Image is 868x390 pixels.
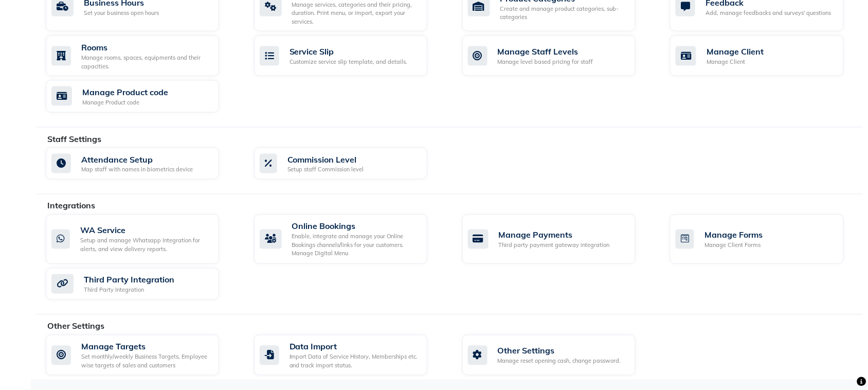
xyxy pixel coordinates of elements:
div: Enable, integrate and manage your Online Bookings channels/links for your customers. Manage Digit... [292,233,419,258]
div: Manage rooms, spaces, equipments and their capacities. [81,54,211,70]
div: Create and manage product categories, sub-categories [500,5,627,22]
a: Manage PaymentsThird party payment gateway integration [462,215,655,264]
div: Map staff with names in biometrics device [81,166,193,174]
a: Other SettingsManage reset opening cash, change password. [462,335,655,376]
div: Set monthly/weekly Business Targets, Employee wise targets of sales and customers [81,353,211,370]
div: Manage level based pricing for staff [498,58,593,66]
div: Setup staff Commission level [287,166,364,174]
a: Online BookingsEnable, integrate and manage your Online Bookings channels/links for your customer... [254,215,447,264]
a: Manage FormsManage Client Forms [670,215,863,264]
div: WA Service [80,224,211,237]
div: Manage Product code [82,98,168,107]
div: Service Slip [290,45,408,58]
div: Manage Payments [499,229,610,241]
div: Other Settings [498,345,621,357]
div: Third Party Integration [84,286,174,295]
div: Manage Forms [704,229,763,241]
div: Manage Client [707,58,764,66]
a: Manage Staff LevelsManage level based pricing for staff [462,36,655,76]
div: Set your business open hours [84,9,159,17]
div: Third Party Integration [84,274,174,286]
div: Manage reset opening cash, change password. [498,357,621,366]
a: RoomsManage rooms, spaces, equipments and their capacities. [46,36,239,76]
div: Commission Level [287,153,364,166]
a: Service SlipCustomize service slip template, and details. [254,36,447,76]
div: Manage Client Forms [704,241,763,250]
div: Data Import [290,341,419,353]
a: Commission LevelSetup staff Commission level [254,148,447,180]
div: Manage Targets [81,341,211,353]
div: Manage Client [707,45,764,58]
div: Third party payment gateway integration [499,241,610,250]
div: Manage Staff Levels [498,45,593,58]
div: Manage Product code [82,86,168,98]
div: Online Bookings [292,220,419,233]
a: Third Party IntegrationThird Party Integration [46,268,239,300]
div: Setup and manage Whatsapp Integration for alerts, and view delivery reports. [80,237,211,254]
a: Data ImportImport Data of Service History, Memberships etc. and track import status. [254,335,447,376]
div: Add, manage feedbacks and surveys' questions [706,9,831,17]
a: Attendance SetupMap staff with names in biometrics device [46,148,239,180]
a: Manage Product codeManage Product code [46,80,239,113]
a: Manage ClientManage Client [670,36,863,76]
div: Import Data of Service History, Memberships etc. and track import status. [290,353,419,370]
a: WA ServiceSetup and manage Whatsapp Integration for alerts, and view delivery reports. [46,215,239,264]
a: Manage TargetsSet monthly/weekly Business Targets, Employee wise targets of sales and customers [46,335,239,376]
div: Rooms [81,41,211,54]
div: Customize service slip template, and details. [290,58,408,66]
div: Manage services, categories and their pricing, duration. Print menu, or import, export your servi... [292,1,419,26]
div: Attendance Setup [81,153,193,166]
